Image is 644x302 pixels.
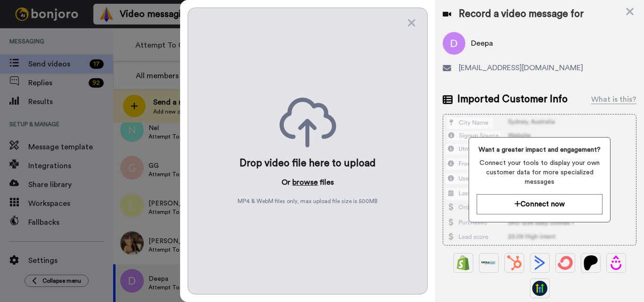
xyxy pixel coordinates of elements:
div: Drop video file here to upload [239,157,376,170]
img: ActiveCampaign [532,255,547,270]
span: Imported Customer Info [457,92,568,106]
div: What is this? [591,94,636,105]
img: Ontraport [481,255,496,270]
button: Connect now [477,194,603,214]
img: Shopify [456,255,471,270]
img: Hubspot [507,255,522,270]
span: MP4 & WebM files only, max upload file size is 500 MB [238,197,378,205]
p: Or files [281,177,334,188]
img: Drip [609,255,624,270]
button: browse [292,177,318,188]
span: Want a greater impact and engagement? [477,145,603,155]
span: Connect your tools to display your own customer data for more specialized messages [477,158,603,187]
img: ConvertKit [558,255,573,270]
img: Patreon [583,255,598,270]
img: GoHighLevel [532,281,547,296]
span: [EMAIL_ADDRESS][DOMAIN_NAME] [459,62,583,73]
